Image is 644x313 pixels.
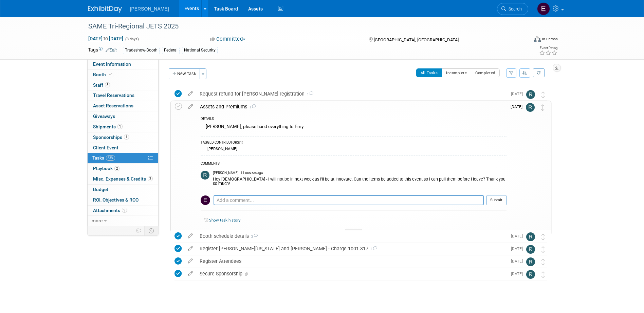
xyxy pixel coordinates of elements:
[88,36,124,42] span: [DATE] [DATE]
[374,37,459,42] span: [GEOGRAPHIC_DATA], [GEOGRAPHIC_DATA]
[123,47,160,54] div: Tradeshow-Booth
[368,247,377,251] span: 1
[542,37,558,42] div: In-Person
[88,153,158,163] a: Tasks83%
[148,176,153,181] span: 2
[506,6,522,12] span: Search
[511,104,526,109] span: [DATE]
[196,88,507,100] div: Request refund for [PERSON_NAME] registration
[93,208,127,213] span: Attachments
[93,113,115,119] span: Giveaways
[541,259,545,265] i: Move task
[184,258,196,264] a: edit
[526,103,535,112] img: Rebecca Deis
[103,36,109,41] span: to
[541,271,545,278] i: Move task
[93,145,118,150] span: Client Event
[93,72,114,77] span: Booth
[88,70,158,80] a: Booth
[305,92,313,97] span: 1
[511,271,526,276] span: [DATE]
[537,2,550,15] img: Emy Volk
[511,259,526,264] span: [DATE]
[93,103,133,108] span: Asset Reservations
[511,91,526,96] span: [DATE]
[184,91,196,97] a: edit
[196,243,507,254] div: Register [PERSON_NAME][US_STATE] and [PERSON_NAME] - Charge 1001.317
[88,111,158,122] a: Giveaways
[88,216,158,226] a: more
[93,134,129,140] span: Sponsorships
[88,59,158,69] a: Event Information
[88,174,158,184] a: Misc. Expenses & Credits2
[541,246,545,253] i: Move task
[125,37,139,41] span: (3 days)
[416,68,442,77] button: All Tasks
[93,92,134,98] span: Travel Reservations
[162,47,180,54] div: Federal
[88,132,158,143] a: Sponsorships1
[93,197,139,203] span: ROI, Objectives & ROO
[93,187,108,192] span: Budget
[526,257,535,266] img: Rebecca Deis
[93,82,110,88] span: Staff
[93,166,119,171] span: Playbook
[88,101,158,111] a: Asset Reservations
[92,218,103,223] span: more
[201,195,210,205] img: Emy Volk
[124,134,129,140] span: 1
[88,90,158,101] a: Travel Reservations
[93,61,131,67] span: Event Information
[88,143,158,153] a: Client Event
[201,122,507,133] div: [PERSON_NAME], please hand everything to Emy
[185,104,197,110] a: edit
[208,36,248,43] button: Committed
[541,104,545,111] i: Move task
[92,155,115,161] span: Tasks
[213,171,263,175] span: [PERSON_NAME] - 11 minutes ago
[122,208,127,213] span: 9
[526,270,535,279] img: Rebecca Deis
[209,218,240,223] a: Show task history
[196,268,507,279] div: Secure Sponsorship
[526,245,535,254] img: Rebecca Deis
[144,226,158,235] td: Toggle Event Tabs
[539,46,557,50] div: Event Rating
[88,185,158,195] a: Budget
[106,155,115,161] span: 83%
[184,271,196,277] a: edit
[88,122,158,132] a: Shipments1
[249,234,258,239] span: 2
[534,36,541,42] img: Format-Inperson.png
[169,68,200,79] button: New Task
[93,176,153,182] span: Misc. Expenses & Credits
[511,246,526,251] span: [DATE]
[201,117,507,122] div: DETAILS
[130,6,169,12] span: [PERSON_NAME]
[201,161,507,168] div: COMMENTS
[117,124,123,129] span: 1
[471,68,500,77] button: Completed
[93,124,123,129] span: Shipments
[486,195,507,205] button: Submit
[184,246,196,252] a: edit
[182,47,218,54] div: National Security
[88,164,158,174] a: Playbook2
[488,35,558,45] div: Event Format
[526,232,535,241] img: Rebecca Deis
[109,72,112,76] i: Booth reservation complete
[533,68,545,77] a: Refresh
[541,91,545,98] i: Move task
[86,20,518,33] div: SAME Tri-Regional JETS 2025
[88,46,117,54] td: Tags
[197,101,507,112] div: Assets and Premiums
[88,6,122,13] img: ExhibitDay
[106,48,117,53] a: Edit
[88,195,158,205] a: ROI, Objectives & ROO
[213,175,507,186] div: Hey [DEMOGRAPHIC_DATA] - I will not be in next week as I'll be at Innovate. Can the items be adde...
[133,226,145,235] td: Personalize Event Tab Strip
[201,140,507,146] div: TAGGED CONTRIBUTORS
[201,171,209,180] img: Rebecca Deis
[497,3,528,15] a: Search
[184,233,196,239] a: edit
